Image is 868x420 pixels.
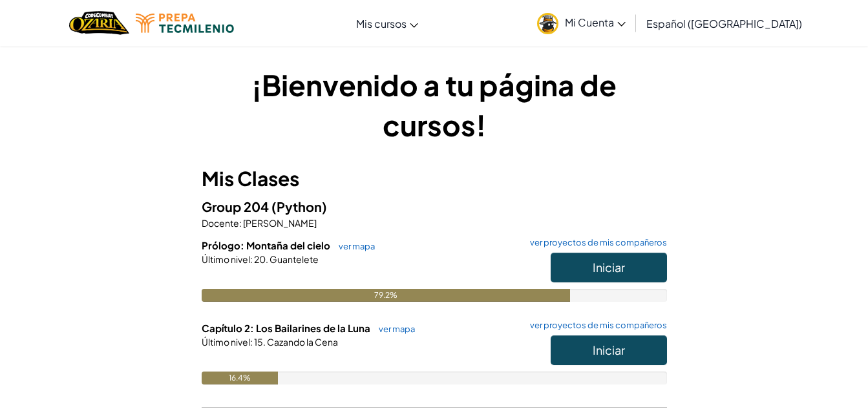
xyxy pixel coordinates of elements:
[250,253,253,265] span: :
[350,6,425,41] a: Mis cursos
[69,10,129,36] a: Ozaria by CodeCombat logo
[253,253,268,265] span: 20.
[242,217,317,229] span: [PERSON_NAME]
[593,342,625,357] span: Iniciar
[202,372,278,384] div: 16.4%
[268,253,319,265] span: Guantelete
[69,10,129,36] img: Home
[253,336,266,348] span: 15.
[551,335,667,365] button: Iniciar
[271,198,327,215] span: (Python)
[202,253,250,265] span: Último nivel
[202,217,239,229] span: Docente
[640,6,809,41] a: Español ([GEOGRAPHIC_DATA])
[202,322,372,334] span: Capítulo 2: Los Bailarines de la Luna
[202,289,570,302] div: 79.2%
[372,324,415,334] a: ver mapa
[202,239,332,251] span: Prólogo: Montaña del cielo
[356,17,407,30] span: Mis cursos
[266,336,338,348] span: Cazando la Cena
[524,238,667,247] a: ver proyectos de mis compañeros
[531,3,632,43] a: Mi Cuenta
[551,253,667,282] button: Iniciar
[202,164,667,193] h3: Mis Clases
[136,14,234,33] img: Tecmilenio logo
[202,336,250,348] span: Último nivel
[250,336,253,348] span: :
[646,17,802,30] span: Español ([GEOGRAPHIC_DATA])
[202,65,667,145] h1: ¡Bienvenido a tu página de cursos!
[537,13,558,34] img: avatar
[239,217,242,229] span: :
[332,241,375,251] a: ver mapa
[593,260,625,275] span: Iniciar
[524,321,667,330] a: ver proyectos de mis compañeros
[565,16,626,29] span: Mi Cuenta
[202,198,271,215] span: Group 204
